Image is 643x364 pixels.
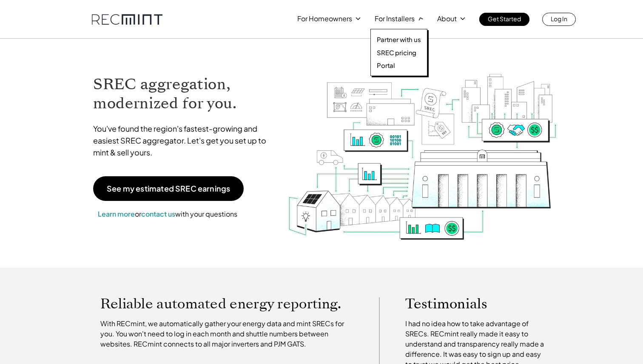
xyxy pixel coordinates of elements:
[377,48,416,57] p: SREC pricing
[479,13,529,26] a: Get Started
[93,209,242,220] p: or with your questions
[297,13,352,25] p: For Homeowners
[405,297,532,310] p: Testimonials
[93,123,274,158] p: You've found the region's fastest-growing and easiest SREC aggregator. Let's get you set up to mi...
[100,297,354,310] p: Reliable automated energy reporting.
[377,61,421,70] a: Portal
[377,48,421,57] a: SREC pricing
[100,319,354,349] p: With RECmint, we automatically gather your energy data and mint SRECs for you. You won't need to ...
[107,185,230,192] p: See my estimated SREC earnings
[377,35,421,44] a: Partner with us
[542,13,576,26] a: Log In
[488,13,521,25] p: Get Started
[375,13,415,25] p: For Installers
[377,61,395,70] p: Portal
[93,176,244,201] a: See my estimated SREC earnings
[437,13,457,25] p: About
[93,75,274,113] h1: SREC aggregation, modernized for you.
[551,13,567,25] p: Log In
[98,209,135,218] a: Learn more
[141,209,175,218] a: contact us
[287,51,558,242] img: RECmint value cycle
